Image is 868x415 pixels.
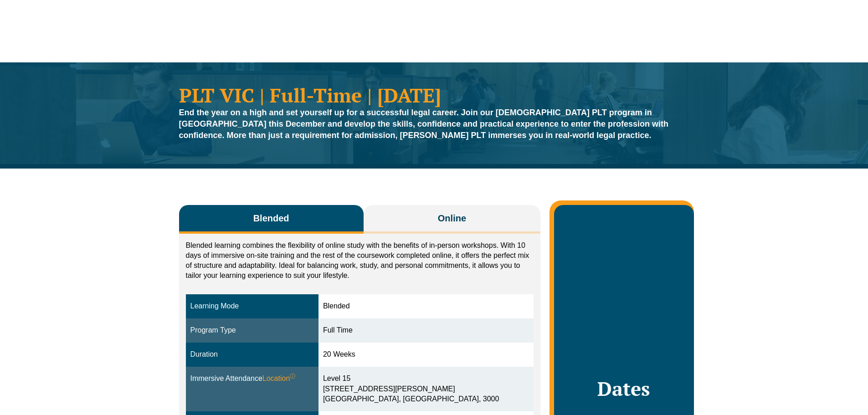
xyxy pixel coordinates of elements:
span: Location [262,374,296,384]
sup: ⓘ [290,373,295,379]
div: Full Time [323,325,529,336]
p: Blended learning combines the flexibility of online study with the benefits of in-person workshop... [186,241,534,281]
div: Blended [323,301,529,312]
div: Level 15 [STREET_ADDRESS][PERSON_NAME] [GEOGRAPHIC_DATA], [GEOGRAPHIC_DATA], 3000 [323,374,529,405]
div: Duration [190,349,314,360]
h2: Dates [563,377,684,400]
strong: End the year on a high and set yourself up for a successful legal career. Join our [DEMOGRAPHIC_D... [179,108,669,140]
div: Immersive Attendance [190,374,314,384]
h1: PLT VIC | Full-Time | [DATE] [179,85,689,105]
span: Online [438,212,466,225]
div: Learning Mode [190,301,314,312]
div: Program Type [190,325,314,336]
div: 20 Weeks [323,349,529,360]
span: Blended [253,212,289,225]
